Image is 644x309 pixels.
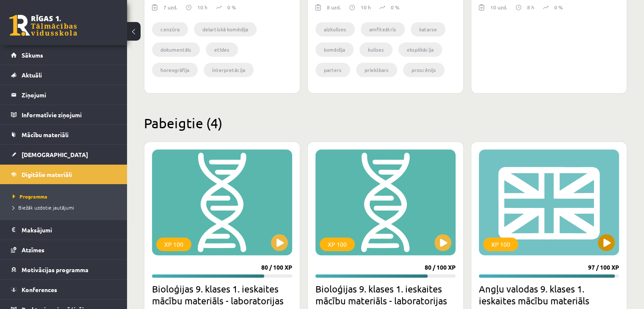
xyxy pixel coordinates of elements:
[9,15,77,36] a: Rīgas 1. Tālmācības vidusskola
[490,3,507,16] div: 10 uzd.
[11,105,116,124] a: Informatīvie ziņojumi
[22,105,116,124] legend: Informatīvie ziņojumi
[204,63,254,77] li: interpretācija
[11,260,116,279] a: Motivācijas programma
[359,42,392,57] li: kulises
[194,22,257,36] li: delartiskā komēdija
[152,22,188,36] li: cenzūra
[22,266,88,273] span: Motivācijas programma
[13,204,74,211] span: Biežāk uzdotie jautājumi
[13,204,119,211] a: Biežāk uzdotie jautājumi
[398,42,442,57] li: eksplikācija
[13,193,47,200] span: Programma
[391,3,399,11] p: 0 %
[206,42,238,57] li: etīdes
[152,63,198,77] li: horeogrāfija
[22,131,69,138] span: Mācību materiāli
[11,165,116,184] a: Digitālie materiāli
[11,240,116,259] a: Atzīmes
[22,171,72,178] span: Digitālie materiāli
[411,22,445,36] li: katarse
[22,71,42,79] span: Aktuāli
[22,246,44,254] span: Atzīmes
[152,42,200,57] li: dokumentāls
[144,115,627,131] h2: Pabeigtie (4)
[163,3,177,16] div: 7 uzd.
[22,51,43,59] span: Sākums
[554,3,563,11] p: 0 %
[483,237,518,251] div: XP 100
[403,63,445,77] li: proscēnijs
[11,65,116,85] a: Aktuāli
[197,3,207,11] p: 10 h
[315,63,350,77] li: parters
[11,280,116,299] a: Konferences
[327,3,341,16] div: 8 uzd.
[22,151,88,158] span: [DEMOGRAPHIC_DATA]
[13,193,119,200] a: Programma
[315,42,354,57] li: komēdija
[361,3,371,11] p: 10 h
[11,45,116,65] a: Sākums
[11,85,116,105] a: Ziņojumi
[11,125,116,144] a: Mācību materiāli
[22,286,57,293] span: Konferences
[22,85,116,105] legend: Ziņojumi
[11,145,116,164] a: [DEMOGRAPHIC_DATA]
[320,237,355,251] div: XP 100
[356,63,397,77] li: priekškars
[227,3,236,11] p: 0 %
[315,22,355,36] li: aizkulises
[527,3,534,11] p: 8 h
[11,220,116,240] a: Maksājumi
[479,283,619,306] h2: Angļu valodas 9. klases 1. ieskaites mācību materiāls
[22,220,116,240] legend: Maksājumi
[361,22,405,36] li: amfiteātris
[156,237,191,251] div: XP 100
